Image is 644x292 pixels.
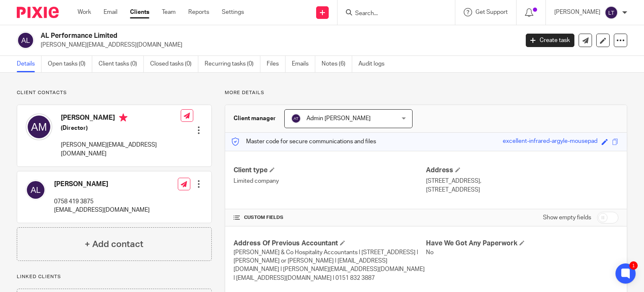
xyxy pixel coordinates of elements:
p: More details [225,89,627,96]
p: Limited company [234,177,426,185]
a: Email [104,8,117,16]
div: excellent-infrared-argyle-mousepad [503,137,597,147]
h4: Client type [234,166,426,175]
h4: [PERSON_NAME] [61,113,181,124]
a: Audit logs [358,56,391,72]
label: Show empty fields [543,213,591,222]
input: Search [354,10,430,18]
img: svg%3E [605,6,618,19]
p: 0758 419 3875 [54,197,150,206]
a: Work [78,8,91,16]
p: [PERSON_NAME] [554,8,600,16]
img: svg%3E [26,113,52,140]
a: Files [267,56,286,72]
img: Pixie [17,7,59,18]
p: [PERSON_NAME][EMAIL_ADDRESS][DOMAIN_NAME] [41,41,513,49]
a: Reports [188,8,209,16]
span: [PERSON_NAME] & Co Hospitality Accountants l [STREET_ADDRESS] l [PERSON_NAME] or [PERSON_NAME] l ... [234,250,425,281]
a: Details [17,56,42,72]
div: 1 [629,261,638,270]
h4: + Add contact [85,238,143,251]
img: svg%3E [17,32,34,49]
p: Linked clients [17,274,212,280]
h5: (Director) [61,124,181,132]
h4: Address Of Previous Accountant [234,239,426,248]
a: Client tasks (0) [99,56,144,72]
p: [PERSON_NAME][EMAIL_ADDRESS][DOMAIN_NAME] [61,141,181,158]
p: [STREET_ADDRESS], [426,177,618,185]
h4: CUSTOM FIELDS [234,214,426,221]
p: Master code for secure communications and files [231,137,376,146]
h2: AL Performance Limited [41,32,419,40]
span: Get Support [475,9,508,15]
img: svg%3E [291,113,301,124]
a: Closed tasks (0) [150,56,198,72]
a: Open tasks (0) [48,56,92,72]
a: Recurring tasks (0) [205,56,260,72]
a: Team [162,8,176,16]
p: Client contacts [17,89,212,96]
a: Notes (6) [322,56,352,72]
h3: Client manager [234,114,276,123]
span: No [426,250,434,255]
i: Primary [119,113,127,122]
a: Settings [222,8,244,16]
span: Admin [PERSON_NAME] [306,116,371,121]
a: Clients [130,8,149,16]
h4: Address [426,166,618,175]
img: svg%3E [26,180,46,200]
a: Create task [526,34,574,47]
p: [EMAIL_ADDRESS][DOMAIN_NAME] [54,206,150,214]
h4: [PERSON_NAME] [54,180,150,189]
h4: Have We Got Any Paperwork [426,239,618,248]
p: [STREET_ADDRESS] [426,186,618,194]
a: Emails [292,56,315,72]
